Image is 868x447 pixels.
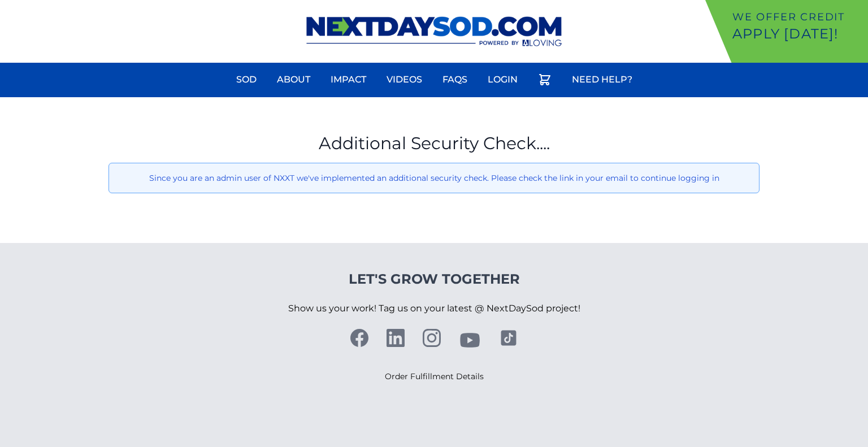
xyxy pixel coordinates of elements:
p: Show us your work! Tag us on your latest @ NextDaySod project! [288,288,580,329]
a: Impact [324,66,373,93]
p: Since you are an admin user of NXXT we've implemented an additional security check. Please check ... [118,172,750,184]
a: FAQs [436,66,474,93]
a: Login [481,66,524,93]
a: Sod [229,66,263,93]
a: Videos [380,66,429,93]
p: Apply [DATE]! [732,25,863,43]
h4: Let's Grow Together [288,270,580,288]
a: About [270,66,317,93]
a: Need Help? [565,66,639,93]
a: Order Fulfillment Details [385,371,484,381]
p: We offer Credit [732,9,863,25]
h1: Additional Security Check.... [108,133,759,154]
